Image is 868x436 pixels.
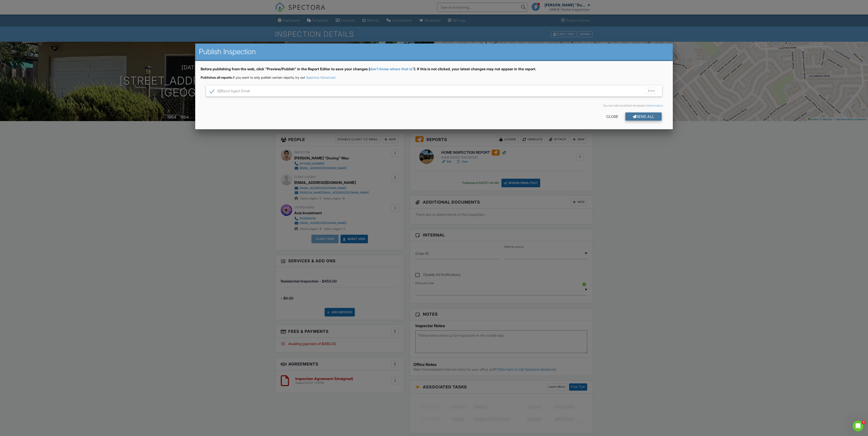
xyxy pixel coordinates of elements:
[370,67,414,71] a: don't know where that is?
[201,76,305,79] span: If you want to only publish certain reports, try out
[201,66,667,75] div: Before publishing from the web, click "Preview/Publish" in the Report Editor to save your changes...
[853,421,863,431] iframe: Intercom live chat
[210,89,250,95] label: Send Agent Email
[199,47,669,56] h2: Publish Inspection
[625,112,662,121] div: Send All
[599,112,625,121] div: Close
[204,104,663,107] div: You can edit email/text templates in .
[862,421,866,424] span: 3
[648,104,663,107] a: Automation
[306,76,335,79] a: Spectora Advanced
[644,88,658,94] div: Edit
[201,76,233,79] strong: Publishes all reports.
